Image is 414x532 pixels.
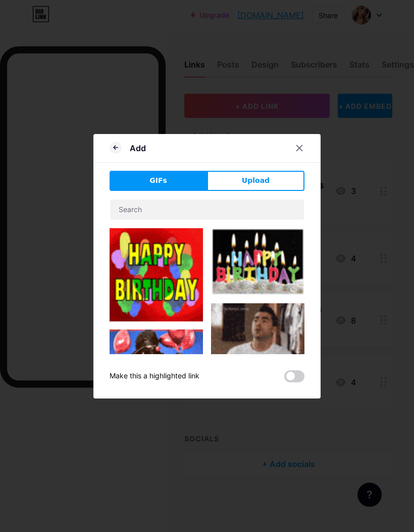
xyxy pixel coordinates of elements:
[110,171,207,191] button: GIFs
[211,228,304,295] img: Gihpy
[149,175,167,186] span: GIFs
[211,303,304,396] img: Gihpy
[110,370,199,382] div: Make this a highlighted link
[207,171,304,191] button: Upload
[110,329,203,401] img: Gihpy
[242,175,270,186] span: Upload
[110,228,203,321] img: Gihpy
[110,199,304,220] input: Search
[130,142,146,154] div: Add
